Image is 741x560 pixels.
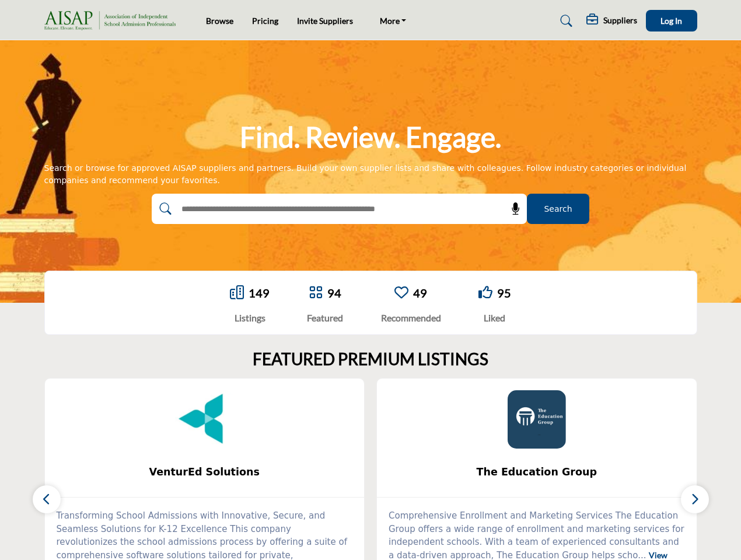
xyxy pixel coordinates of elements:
a: Search [549,12,580,30]
a: Invite Suppliers [297,16,353,26]
span: Log In [660,16,682,26]
a: 149 [249,286,270,300]
h5: Suppliers [603,15,637,26]
a: VenturEd Solutions [45,457,365,488]
a: Pricing [252,16,278,26]
a: More [372,13,415,29]
span: VenturEd Solutions [62,464,347,480]
button: Log In [646,10,697,32]
div: Liked [478,311,511,325]
a: 94 [327,286,341,300]
div: Recommended [381,311,441,325]
div: Listings [230,311,270,325]
div: Suppliers [586,14,637,28]
div: Featured [307,311,343,325]
a: The Education Group [377,457,697,488]
b: The Education Group [394,457,679,488]
h1: Find. Review. Engage. [240,119,501,155]
span: The Education Group [394,464,679,480]
h2: FEATURED PREMIUM LISTINGS [253,349,488,369]
b: VenturEd Solutions [62,457,347,488]
div: Search or browse for approved AISAP suppliers and partners. Build your own supplier lists and sha... [44,162,697,187]
img: The Education Group [508,390,566,449]
a: 49 [413,286,427,300]
a: 95 [497,286,511,300]
a: Go to Recommended [394,285,408,301]
a: Browse [206,16,233,26]
img: VenturEd Solutions [175,390,233,449]
button: Search [527,194,589,224]
img: Site Logo [44,11,181,30]
span: Search [544,203,572,215]
i: Go to Liked [478,285,492,299]
a: Go to Featured [309,285,323,301]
